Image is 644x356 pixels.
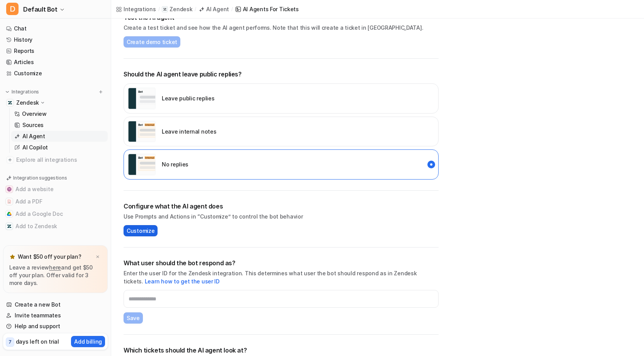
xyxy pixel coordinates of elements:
[11,131,108,142] a: AI Agent
[8,100,12,105] img: Zendesk
[124,117,439,147] div: internal_reply
[7,187,12,192] img: Add a website
[16,99,39,107] p: Zendesk
[124,202,439,211] h2: Configure what the AI agent does
[124,149,439,180] div: disabled
[128,121,156,142] img: user
[162,160,188,168] p: No replies
[9,254,15,260] img: star
[124,225,158,236] button: Customize
[124,258,439,268] h2: What user should the bot respond as?
[231,6,233,13] span: /
[6,3,19,15] span: D
[124,36,180,47] button: Create demo ticket
[116,5,156,13] a: Integrations
[124,83,439,114] div: external_reply
[3,23,108,34] a: Chat
[3,34,108,45] a: History
[7,199,12,204] img: Add a PDF
[95,254,100,259] img: x
[11,108,108,119] a: Overview
[3,154,108,165] a: Explore all integrations
[162,5,192,13] a: Zendesk
[3,46,108,56] a: Reports
[13,175,67,181] p: Integration suggestions
[16,337,59,346] p: days left on trial
[169,5,192,13] p: Zendesk
[243,5,299,13] div: AI Agents for tickets
[3,220,108,232] button: Add to ZendeskAdd to Zendesk
[3,68,108,79] a: Customize
[124,269,439,285] p: Enter the user ID for the Zendesk integration. This determines what user the bot should respond a...
[22,144,48,151] p: AI Copilot
[124,212,439,220] p: Use Prompts and Actions in “Customize” to control the bot behavior
[5,89,10,95] img: expand menu
[127,38,177,46] span: Create demo ticket
[98,89,103,95] img: menu_add.svg
[22,110,47,118] p: Overview
[3,57,108,68] a: Articles
[195,6,196,13] span: /
[128,88,156,109] img: user
[124,5,156,13] div: Integrations
[9,264,102,287] p: Leave a review and get $50 off your plan. Offer valid for 3 more days.
[3,321,108,332] a: Help and support
[6,156,14,164] img: explore all integrations
[49,264,61,271] a: here
[71,336,105,347] button: Add billing
[22,121,44,129] p: Sources
[74,337,102,346] p: Add billing
[3,195,108,208] button: Add a PDFAdd a PDF
[145,278,220,285] a: Learn how to get the user ID
[11,142,108,153] a: AI Copilot
[3,183,108,195] button: Add a websiteAdd a website
[127,227,154,235] span: Customize
[12,89,39,95] p: Integrations
[235,5,299,13] a: AI Agents for tickets
[3,310,108,321] a: Invite teammates
[124,312,143,324] button: Save
[198,5,229,13] a: AI Agent
[158,6,160,13] span: /
[7,212,12,216] img: Add a Google Doc
[7,224,12,229] img: Add to Zendesk
[8,339,12,346] p: 7
[162,127,216,136] p: Leave internal notes
[3,208,108,220] button: Add a Google DocAdd a Google Doc
[127,314,140,322] span: Save
[11,120,108,131] a: Sources
[22,132,45,140] p: AI Agent
[206,5,229,13] div: AI Agent
[124,70,439,79] p: Should the AI agent leave public replies?
[16,154,105,166] span: Explore all integrations
[18,253,81,261] p: Want $50 off your plan?
[3,299,108,310] a: Create a new Bot
[23,4,58,15] span: Default Bot
[162,94,214,102] p: Leave public replies
[128,154,156,175] img: user
[3,88,41,96] button: Integrations
[124,24,439,32] p: Create a test ticket and see how the AI agent performs. Note that this will create a ticket in [G...
[124,346,439,355] h2: Which tickets should the AI agent look at?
